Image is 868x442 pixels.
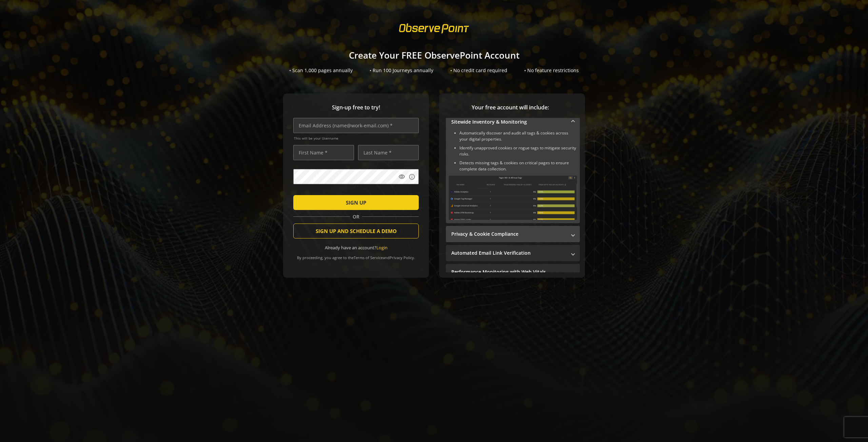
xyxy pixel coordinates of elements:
img: Sitewide Inventory & Monitoring [449,175,577,220]
button: SIGN UP [293,195,419,210]
span: Your free account will include: [446,104,575,111]
li: Identify unapproved cookies or rogue tags to mitigate security risks. [459,145,577,157]
div: • No credit card required [450,67,507,74]
div: Already have an account? [293,245,419,251]
mat-icon: visibility [398,173,405,180]
span: SIGN UP AND SCHEDULE A DEMO [316,225,397,237]
div: Sitewide Inventory & Monitoring [446,130,580,223]
mat-expansion-panel-header: Sitewide Inventory & Monitoring [446,114,580,130]
span: Sign-up free to try! [293,104,419,111]
div: • Scan 1,000 pages annually [289,67,353,74]
mat-panel-title: Performance Monitoring with Web Vitals [451,269,566,275]
mat-expansion-panel-header: Performance Monitoring with Web Vitals [446,264,580,280]
mat-expansion-panel-header: Privacy & Cookie Compliance [446,226,580,242]
a: Privacy Policy [390,255,414,260]
div: By proceeding, you agree to the and . [293,251,419,260]
span: This will be your Username [294,136,419,141]
li: Detects missing tags & cookies on critical pages to ensure complete data collection. [459,160,577,172]
span: OR [350,213,362,220]
li: Automatically discover and audit all tags & cookies across your digital properties. [459,130,577,142]
div: • No feature restrictions [524,67,579,74]
span: SIGN UP [346,196,366,209]
mat-panel-title: Sitewide Inventory & Monitoring [451,119,566,125]
input: First Name * [293,145,354,160]
mat-icon: info [409,173,415,180]
mat-expansion-panel-header: Automated Email Link Verification [446,245,580,261]
a: Login [376,245,388,251]
button: SIGN UP AND SCHEDULE A DEMO [293,224,419,238]
a: Terms of Service [354,255,383,260]
input: Last Name * [358,145,419,160]
mat-panel-title: Privacy & Cookie Compliance [451,231,566,237]
input: Email Address (name@work-email.com) * [293,118,419,133]
mat-panel-title: Automated Email Link Verification [451,250,566,256]
div: • Run 100 Journeys annually [370,67,433,74]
